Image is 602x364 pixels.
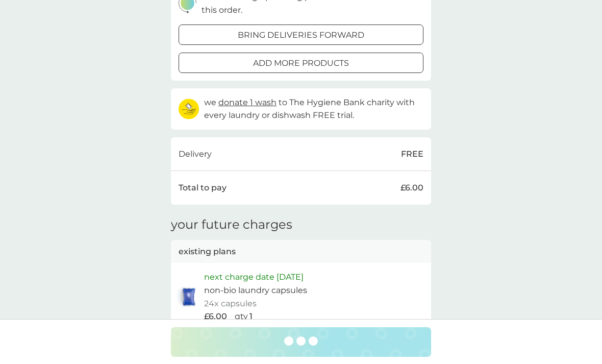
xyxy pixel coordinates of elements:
p: 24x capsules [204,297,257,310]
p: non-bio laundry capsules [204,284,307,297]
p: £6.00 [400,181,423,195]
p: next charge date [DATE] [204,271,304,284]
p: qty [235,310,248,323]
p: Delivery [179,148,212,161]
button: add more products [179,53,423,73]
span: donate 1 wash [218,98,277,107]
button: bring deliveries forward [179,25,423,45]
p: we to The Hygiene Bank charity with every laundry or dishwash FREE trial. [204,96,423,122]
p: FREE [401,148,423,161]
p: add more products [253,57,349,70]
p: bring deliveries forward [238,29,364,42]
p: 1 [249,310,253,323]
p: £6.00 [204,310,227,323]
p: existing plans [179,245,236,258]
h3: your future charges [171,217,292,232]
p: Total to pay [179,181,227,195]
